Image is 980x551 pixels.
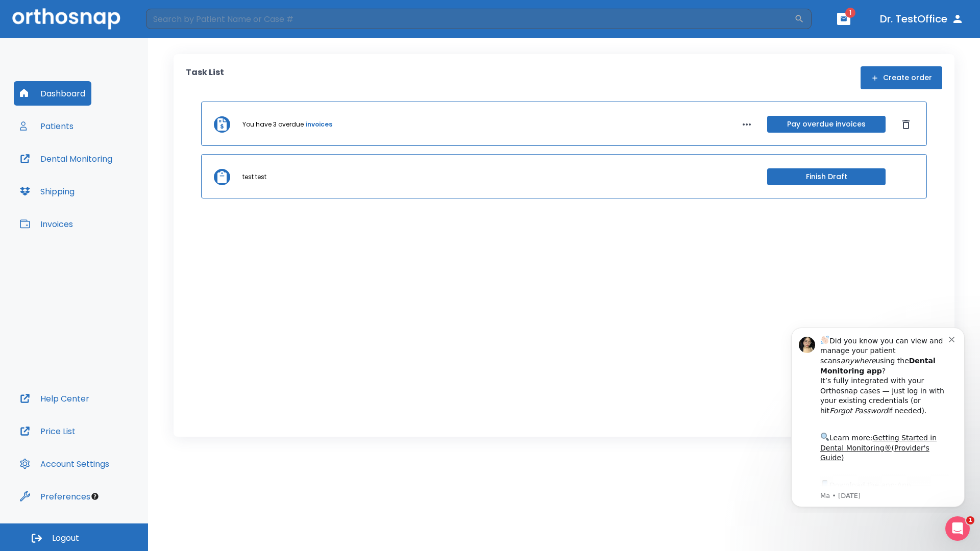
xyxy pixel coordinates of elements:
[14,179,81,204] button: Shipping
[14,114,80,138] button: Patients
[966,516,974,524] span: 1
[186,66,224,89] p: Task List
[898,116,914,133] button: Dismiss
[242,172,266,182] p: test test
[90,492,100,501] div: Tooltip anchor
[12,8,120,29] img: Orthosnap
[14,212,79,236] button: Invoices
[945,516,970,541] iframe: Intercom live chat
[242,120,304,129] p: You have 3 overdue
[44,160,173,212] div: Download the app: | ​ Let us know if you need help getting started!
[845,8,855,18] span: 1
[14,146,118,171] button: Dental Monitoring
[14,419,82,443] button: Price List
[14,81,91,106] button: Dashboard
[306,120,332,129] a: invoices
[861,66,942,89] button: Create order
[44,163,135,181] a: App Store
[876,10,968,28] button: Dr. TestOffice
[14,484,96,509] button: Preferences
[767,116,886,133] button: Pay overdue invoices
[14,386,95,411] button: Help Center
[767,168,886,185] button: Finish Draft
[146,9,794,29] input: Search by Patient Name or Case #
[14,452,115,476] button: Account Settings
[776,318,980,513] iframe: Intercom notifications message
[52,533,79,544] span: Logout
[173,16,181,24] button: Dismiss notification
[44,173,173,182] p: Message from Ma, sent 4w ago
